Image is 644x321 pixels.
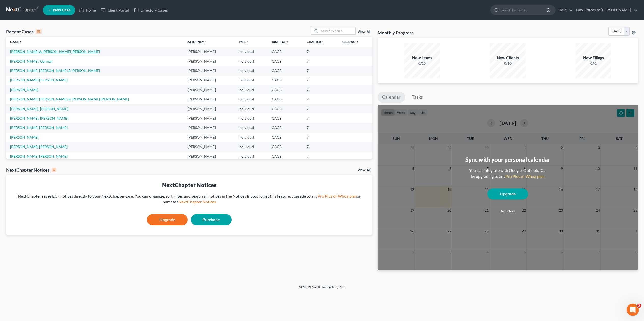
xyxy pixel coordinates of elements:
td: [PERSON_NAME] [183,104,234,113]
div: New Leads [404,55,440,61]
div: 0 [52,168,56,172]
td: 7 [303,133,338,142]
td: 7 [303,104,338,113]
div: 15 [36,29,42,34]
a: View All [358,168,370,172]
iframe: Intercom live chat [627,304,639,316]
td: [PERSON_NAME] [183,133,234,142]
td: CACB [268,85,303,94]
a: [PERSON_NAME] & [PERSON_NAME] [PERSON_NAME] [10,49,100,54]
div: NextChapter Notices [6,167,56,173]
div: Sync with your personal calendar [465,156,550,164]
td: 7 [303,94,338,104]
a: [PERSON_NAME] [PERSON_NAME] [10,78,68,82]
a: [PERSON_NAME] [10,135,38,139]
a: Pro Plus or Whoa plan [318,194,357,198]
td: 7 [303,123,338,133]
td: 7 [303,56,338,66]
a: View All [358,30,370,34]
a: Upgrade [147,214,188,225]
td: [PERSON_NAME] [183,47,234,56]
a: [PERSON_NAME] [10,87,38,92]
td: Individual [234,104,268,113]
td: 7 [303,76,338,85]
a: [PERSON_NAME], German [10,59,53,63]
td: Individual [234,76,268,85]
td: [PERSON_NAME] [183,142,234,152]
i: unfold_more [246,41,249,44]
h3: Monthly Progress [378,30,414,36]
span: New Case [53,8,70,12]
td: [PERSON_NAME] [183,152,234,161]
td: 7 [303,47,338,56]
a: Attorneyunfold_more [187,40,207,44]
td: 7 [303,113,338,123]
td: Individual [234,152,268,161]
div: 0/10 [404,61,440,66]
i: unfold_more [356,41,359,44]
td: CACB [268,152,303,161]
a: Purchase [191,214,232,225]
td: Individual [234,123,268,133]
i: unfold_more [204,41,207,44]
div: You can integrate with Google, Outlook, iCal by upgrading to any [467,168,548,179]
td: CACB [268,104,303,113]
td: CACB [268,66,303,75]
div: 0/-1 [576,61,611,66]
div: 0/10 [490,61,526,66]
td: CACB [268,123,303,133]
a: NextChapter Notices [179,199,216,204]
span: 3 [637,304,641,308]
a: [PERSON_NAME] [PERSON_NAME] & [PERSON_NAME] [10,68,100,73]
i: unfold_more [321,41,324,44]
a: Case Nounfold_more [342,40,359,44]
td: Individual [234,47,268,56]
a: [PERSON_NAME] [PERSON_NAME] [10,144,68,149]
td: CACB [268,47,303,56]
a: [PERSON_NAME], [PERSON_NAME] [10,116,68,120]
td: Individual [234,113,268,123]
td: CACB [268,113,303,123]
button: Not now [487,206,528,216]
td: CACB [268,142,303,152]
td: Individual [234,56,268,66]
td: [PERSON_NAME] [183,76,234,85]
td: 7 [303,85,338,94]
div: Recent Cases [6,28,42,35]
input: Search by name... [501,5,547,15]
a: Home [77,6,98,15]
td: 7 [303,142,338,152]
a: Help [556,6,573,15]
td: [PERSON_NAME] [183,56,234,66]
td: 7 [303,152,338,161]
div: New Clients [490,55,526,61]
td: [PERSON_NAME] [183,66,234,75]
input: Search by name... [320,27,355,34]
td: 7 [303,66,338,75]
a: [PERSON_NAME] [PERSON_NAME] [10,125,68,130]
td: [PERSON_NAME] [183,85,234,94]
td: [PERSON_NAME] [183,123,234,133]
td: Individual [234,142,268,152]
td: Individual [234,94,268,104]
a: Chapterunfold_more [307,40,324,44]
i: unfold_more [19,41,22,44]
td: CACB [268,94,303,104]
td: CACB [268,76,303,85]
a: Nameunfold_more [10,40,22,44]
a: Tasks [407,92,427,103]
a: [PERSON_NAME] [PERSON_NAME] & [PERSON_NAME] [PERSON_NAME] [10,97,129,101]
td: Individual [234,66,268,75]
a: [PERSON_NAME] [PERSON_NAME] [10,154,68,158]
a: [PERSON_NAME], [PERSON_NAME] [10,107,68,111]
td: CACB [268,133,303,142]
a: Districtunfold_more [272,40,289,44]
div: New Filings [576,55,611,61]
a: Client Portal [98,6,131,15]
a: Calendar [378,92,405,103]
td: [PERSON_NAME] [183,113,234,123]
td: CACB [268,56,303,66]
a: Pro Plus or Whoa plan [505,174,545,179]
div: NextChapter saves ECF notices directly to your NextChapter case. You can organize, sort, filter, ... [10,193,368,205]
a: Typeunfold_more [238,40,249,44]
